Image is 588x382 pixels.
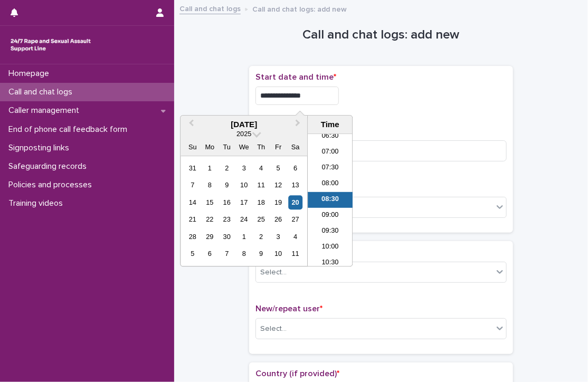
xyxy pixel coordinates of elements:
div: Choose Thursday, September 11th, 2025 [254,178,268,193]
li: 09:00 [308,208,353,224]
span: Country (if provided) [255,369,339,378]
div: Select... [260,323,287,335]
div: We [237,140,251,155]
button: Previous Month [182,117,198,133]
div: Choose Thursday, October 9th, 2025 [254,247,268,261]
span: 2025 [236,130,251,138]
div: Choose Tuesday, September 16th, 2025 [220,195,234,209]
div: [DATE] [181,120,307,129]
div: Choose Sunday, August 31st, 2025 [185,161,200,175]
div: Mo [203,140,217,155]
div: Choose Monday, September 22nd, 2025 [203,213,217,227]
div: Choose Wednesday, September 24th, 2025 [237,213,251,227]
div: Select... [260,267,287,278]
div: Choose Thursday, October 2nd, 2025 [254,230,268,244]
div: Tu [220,140,234,155]
div: Choose Wednesday, September 10th, 2025 [237,178,251,193]
div: Choose Friday, September 26th, 2025 [271,213,286,227]
div: Choose Monday, September 8th, 2025 [203,178,217,193]
span: Start date and time [255,73,336,81]
div: Choose Saturday, October 4th, 2025 [288,230,302,244]
p: Policies and processes [4,180,100,190]
li: 10:00 [308,240,353,256]
div: Choose Sunday, September 14th, 2025 [185,195,200,209]
li: 08:00 [308,177,353,193]
div: Choose Wednesday, October 8th, 2025 [237,247,251,261]
div: Choose Tuesday, September 23rd, 2025 [220,213,234,227]
p: Signposting links [4,143,78,153]
li: 07:00 [308,145,353,161]
p: Training videos [4,198,71,208]
div: Choose Tuesday, September 2nd, 2025 [220,161,234,175]
h1: Call and chat logs: add new [249,27,513,43]
div: Choose Monday, September 29th, 2025 [203,230,217,244]
a: Call and chat logs [179,2,241,14]
div: Choose Sunday, September 28th, 2025 [185,230,200,244]
div: Su [185,140,200,155]
img: rhQMoQhaT3yELyF149Cw [8,34,93,55]
div: Choose Tuesday, September 30th, 2025 [220,230,234,244]
div: Sa [288,140,302,155]
div: Choose Wednesday, September 3rd, 2025 [237,161,251,175]
div: Choose Sunday, October 5th, 2025 [185,247,200,261]
span: New/repeat user [255,304,323,313]
div: Choose Wednesday, September 17th, 2025 [237,195,251,209]
div: Time [310,120,349,129]
div: Choose Sunday, September 21st, 2025 [185,213,200,227]
div: Choose Friday, October 10th, 2025 [271,247,286,261]
li: 06:30 [308,129,353,145]
div: Choose Friday, September 19th, 2025 [271,195,286,209]
div: month 2025-09 [184,160,304,263]
li: 08:30 [308,193,353,208]
div: Choose Wednesday, October 1st, 2025 [237,230,251,244]
div: Choose Tuesday, September 9th, 2025 [220,178,234,193]
div: Choose Monday, October 6th, 2025 [203,247,217,261]
div: Choose Friday, October 3rd, 2025 [271,230,286,244]
p: Caller management [4,106,88,116]
li: 09:30 [308,224,353,240]
div: Choose Saturday, September 20th, 2025 [288,195,302,209]
div: Choose Friday, September 5th, 2025 [271,161,286,175]
div: Choose Saturday, September 27th, 2025 [288,213,302,227]
div: Choose Thursday, September 4th, 2025 [254,161,268,175]
div: Choose Sunday, September 7th, 2025 [185,178,200,193]
button: Next Month [290,117,307,133]
div: Choose Thursday, September 18th, 2025 [254,195,268,209]
p: Homepage [4,69,58,79]
div: Choose Friday, September 12th, 2025 [271,178,286,193]
p: Call and chat logs [4,87,81,97]
div: Th [254,140,268,155]
div: Choose Thursday, September 25th, 2025 [254,213,268,227]
div: Choose Saturday, October 11th, 2025 [288,247,302,261]
li: 07:30 [308,161,353,177]
div: Choose Saturday, September 13th, 2025 [288,178,302,193]
div: Fr [271,140,286,155]
p: Safeguarding records [4,161,95,171]
div: Choose Tuesday, October 7th, 2025 [220,247,234,261]
p: End of phone call feedback form [4,125,136,135]
div: Choose Monday, September 15th, 2025 [203,195,217,209]
li: 10:30 [308,256,353,272]
div: Choose Saturday, September 6th, 2025 [288,161,302,175]
p: Call and chat logs: add new [252,3,347,14]
div: Choose Monday, September 1st, 2025 [203,161,217,175]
